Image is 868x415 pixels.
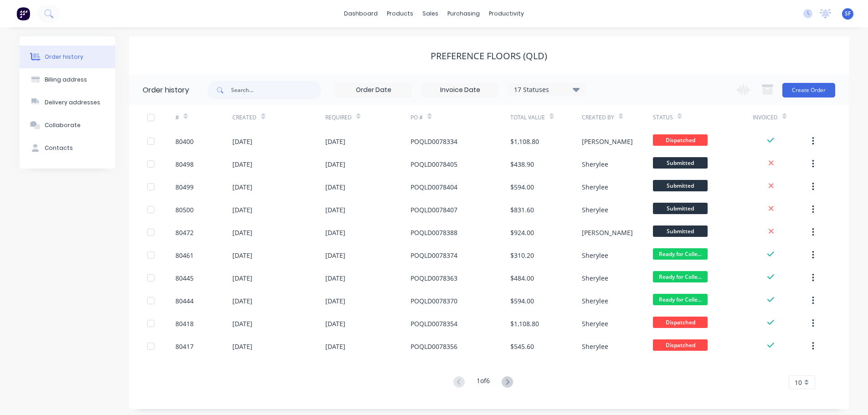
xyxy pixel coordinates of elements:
[510,273,534,283] div: $484.00
[582,159,608,169] div: Sherylee
[508,85,585,95] div: 17 Statuses
[20,46,115,68] button: Order history
[753,105,810,130] div: Invoiced
[325,342,345,351] div: [DATE]
[411,205,457,215] div: POQLD0078407
[653,113,673,122] div: Status
[653,105,753,130] div: Status
[845,10,851,18] span: SF
[175,137,194,146] div: 80400
[325,296,345,306] div: [DATE]
[232,251,252,260] div: [DATE]
[411,137,457,146] div: POQLD0078334
[582,105,653,130] div: Created By
[484,7,529,20] div: productivity
[653,157,708,169] span: Submitted
[175,105,232,130] div: #
[431,51,547,61] div: Preference Floors (QLD)
[653,271,708,282] span: Ready for Colle...
[582,296,608,306] div: Sherylee
[45,98,100,107] div: Delivery addresses
[582,319,608,328] div: Sherylee
[510,296,534,306] div: $594.00
[411,105,510,130] div: PO #
[411,319,457,328] div: POQLD0078354
[653,225,708,237] span: Submitted
[231,81,321,99] input: Search...
[232,137,252,146] div: [DATE]
[175,296,194,306] div: 80444
[653,203,708,214] span: Submitted
[232,182,252,192] div: [DATE]
[422,83,498,97] input: Invoice Date
[510,205,534,215] div: $831.60
[795,378,802,387] span: 10
[45,121,81,129] div: Collaborate
[325,205,345,215] div: [DATE]
[582,113,614,122] div: Created By
[16,7,30,20] img: Factory
[411,342,457,351] div: POQLD0078356
[232,159,252,169] div: [DATE]
[582,182,608,192] div: Sherylee
[411,182,457,192] div: POQLD0078404
[510,159,534,169] div: $438.90
[232,342,252,351] div: [DATE]
[582,273,608,283] div: Sherylee
[232,205,252,215] div: [DATE]
[653,134,708,146] span: Dispatched
[653,294,708,305] span: Ready for Colle...
[582,205,608,215] div: Sherylee
[510,342,534,351] div: $545.60
[510,319,539,328] div: $1,108.80
[325,182,345,192] div: [DATE]
[339,7,382,20] a: dashboard
[20,91,115,114] button: Delivery addresses
[175,113,179,122] div: #
[411,228,457,237] div: POQLD0078388
[411,113,423,122] div: PO #
[411,251,457,260] div: POQLD0078374
[753,113,778,122] div: Invoiced
[143,85,189,96] div: Order history
[411,296,457,306] div: POQLD0078370
[175,205,194,215] div: 80500
[582,137,633,146] div: [PERSON_NAME]
[175,228,194,237] div: 80472
[175,273,194,283] div: 80445
[782,83,835,97] button: Create Order
[325,251,345,260] div: [DATE]
[232,319,252,328] div: [DATE]
[325,105,411,130] div: Required
[175,342,194,351] div: 80417
[232,105,325,130] div: Created
[175,182,194,192] div: 80499
[653,248,708,260] span: Ready for Colle...
[510,113,545,122] div: Total Value
[335,83,412,97] input: Order Date
[232,296,252,306] div: [DATE]
[653,317,708,328] span: Dispatched
[443,7,484,20] div: purchasing
[20,114,115,137] button: Collaborate
[582,251,608,260] div: Sherylee
[45,53,83,61] div: Order history
[411,159,457,169] div: POQLD0078405
[175,319,194,328] div: 80418
[232,113,257,122] div: Created
[325,113,352,122] div: Required
[20,68,115,91] button: Billing address
[477,376,490,389] div: 1 of 6
[232,228,252,237] div: [DATE]
[510,137,539,146] div: $1,108.80
[175,251,194,260] div: 80461
[232,273,252,283] div: [DATE]
[45,144,73,152] div: Contacts
[325,273,345,283] div: [DATE]
[510,228,534,237] div: $924.00
[45,76,87,84] div: Billing address
[653,339,708,351] span: Dispatched
[582,228,633,237] div: [PERSON_NAME]
[382,7,418,20] div: products
[582,342,608,351] div: Sherylee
